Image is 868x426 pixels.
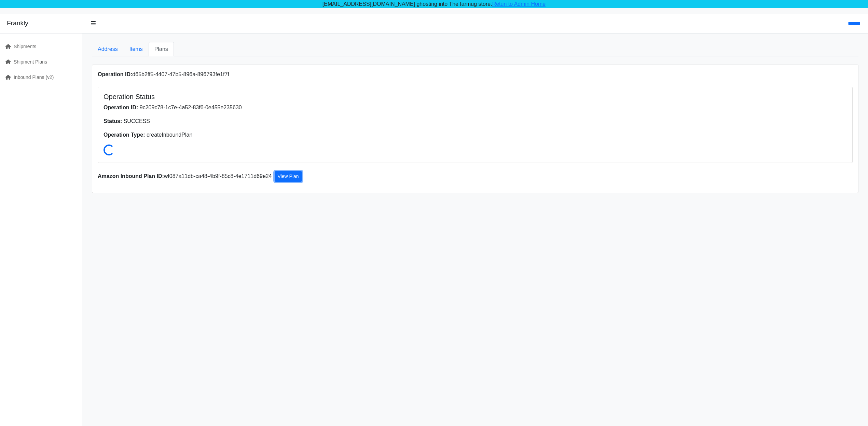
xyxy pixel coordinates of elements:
strong: Operation ID: [98,71,132,77]
a: Items [124,42,149,56]
strong: Amazon Inbound Plan ID: [98,173,164,179]
strong: Operation Type: [104,132,145,138]
p: SUCCESS [104,117,847,125]
strong: Operation ID: [104,105,138,110]
a: Plans [149,42,174,56]
p: createInboundPlan [104,131,847,139]
a: Address [92,42,124,56]
p: d65b2ff5-4407-47b5-896a-896793fe1f7f [98,70,853,79]
strong: Status: [104,118,122,124]
p: wf087a11db-ca48-4b9f-85c8-4e1711d69e24 [98,171,853,182]
p: 9c209c78-1c7e-4a52-83f6-0e455e235630 [104,104,847,112]
h5: Operation Status [104,93,847,101]
a: Retun to Admin Home [492,1,546,7]
a: View Plan [275,171,302,182]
